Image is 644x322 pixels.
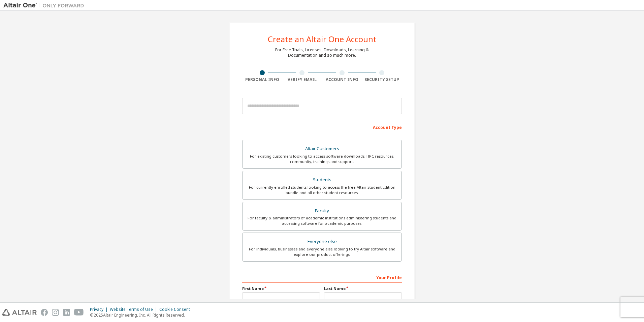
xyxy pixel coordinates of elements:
label: First Name [242,286,320,291]
div: Account Info [322,77,362,82]
div: Cookie Consent [159,307,194,312]
div: For Free Trials, Licenses, Downloads, Learning & Documentation and so much more. [275,47,369,58]
img: facebook.svg [41,309,48,316]
img: Altair One [3,2,88,9]
div: Altair Customers [247,144,397,154]
div: For faculty & administrators of academic institutions administering students and accessing softwa... [247,215,397,226]
img: youtube.svg [74,309,84,316]
div: Students [247,175,397,185]
img: instagram.svg [52,309,59,316]
div: Create an Altair One Account [268,35,377,43]
div: Your Profile [242,272,402,283]
div: Faculty [247,206,397,216]
div: Personal Info [242,77,282,82]
img: altair_logo.svg [2,309,37,316]
label: Last Name [324,286,402,291]
div: For currently enrolled students looking to access the free Altair Student Edition bundle and all ... [247,185,397,195]
img: linkedin.svg [63,309,70,316]
div: Privacy [90,307,110,312]
div: Account Type [242,122,402,132]
div: For individuals, businesses and everyone else looking to try Altair software and explore our prod... [247,246,397,257]
p: © 2025 Altair Engineering, Inc. All Rights Reserved. [90,312,194,318]
div: Website Terms of Use [110,307,159,312]
div: For existing customers looking to access software downloads, HPC resources, community, trainings ... [247,154,397,164]
div: Verify Email [282,77,322,82]
div: Everyone else [247,237,397,246]
div: Security Setup [362,77,402,82]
